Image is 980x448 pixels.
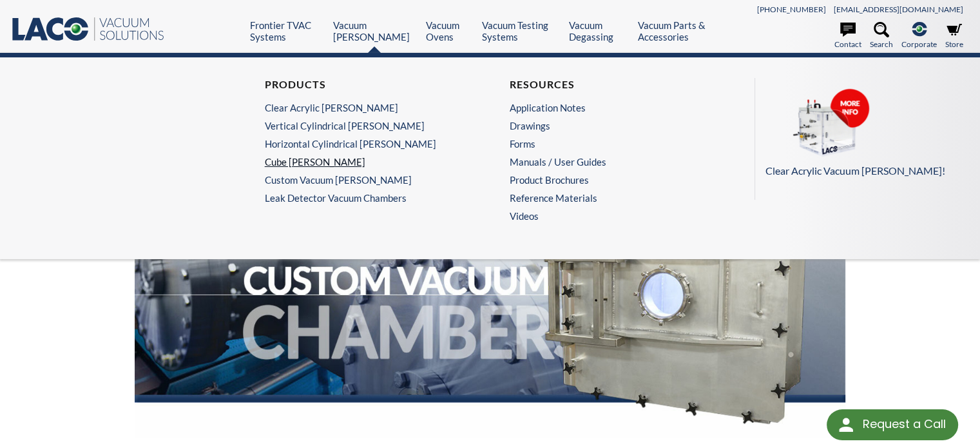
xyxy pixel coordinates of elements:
[510,120,709,131] a: Drawings
[265,120,464,131] a: Vertical Cylindrical [PERSON_NAME]
[765,162,960,179] p: Clear Acrylic Vacuum [PERSON_NAME]!
[265,156,464,168] a: Cube [PERSON_NAME]
[265,174,464,186] a: Custom Vacuum [PERSON_NAME]
[827,409,958,440] div: Request a Call
[569,19,628,43] a: Vacuum Degassing
[265,102,464,113] a: Clear Acrylic [PERSON_NAME]
[834,5,963,14] a: [EMAIL_ADDRESS][DOMAIN_NAME]
[426,19,472,43] a: Vacuum Ovens
[862,409,945,439] div: Request a Call
[945,22,963,50] a: Store
[510,78,709,92] h4: Resources
[265,192,470,204] a: Leak Detector Vacuum Chambers
[638,19,727,43] a: Vacuum Parts & Accessories
[510,138,709,150] a: Forms
[250,19,323,43] a: Frontier TVAC Systems
[901,38,937,50] span: Corporate
[870,22,893,50] a: Search
[265,78,464,92] h4: Products
[265,138,464,150] a: Horizontal Cylindrical [PERSON_NAME]
[834,22,861,50] a: Contact
[510,156,709,168] a: Manuals / User Guides
[333,19,416,43] a: Vacuum [PERSON_NAME]
[765,88,960,179] a: Clear Acrylic Vacuum [PERSON_NAME]!
[510,174,709,186] a: Product Brochures
[510,102,709,113] a: Application Notes
[135,152,846,437] img: Custom Vacuum Chamber header
[482,19,559,43] a: Vacuum Testing Systems
[765,88,894,161] img: CHAMBERS.png
[757,5,826,14] a: [PHONE_NUMBER]
[510,192,709,204] a: Reference Materials
[510,210,715,222] a: Videos
[836,414,856,435] img: round button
